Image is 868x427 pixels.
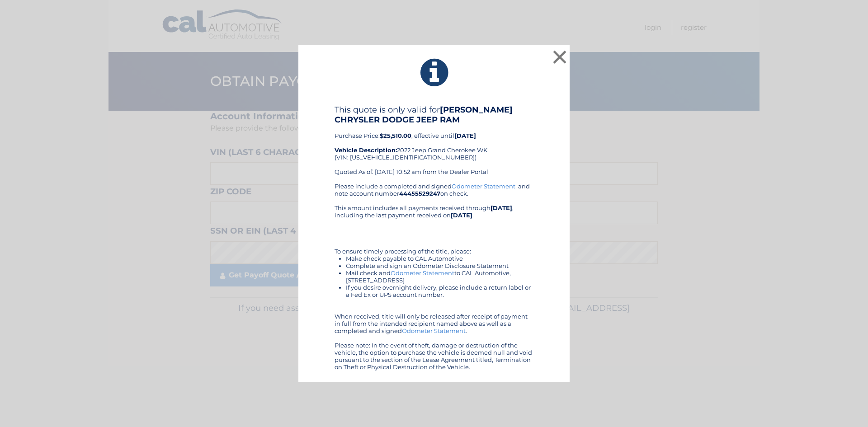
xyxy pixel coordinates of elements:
li: Mail check and to CAL Automotive, [STREET_ADDRESS] [346,269,533,284]
h4: This quote is only valid for [335,105,533,125]
strong: Vehicle Description: [335,146,397,154]
button: × [551,48,569,66]
li: Make check payable to CAL Automotive [346,255,533,262]
li: If you desire overnight delivery, please include a return label or a Fed Ex or UPS account number. [346,284,533,298]
a: Odometer Statement [452,183,515,190]
a: Odometer Statement [402,327,466,334]
b: 44455529247 [399,190,440,197]
b: [DATE] [491,204,512,211]
b: $25,510.00 [380,132,411,139]
a: Odometer Statement [391,269,454,277]
li: Complete and sign an Odometer Disclosure Statement [346,262,533,269]
b: [DATE] [451,211,472,219]
b: [DATE] [454,132,476,139]
b: [PERSON_NAME] CHRYSLER DODGE JEEP RAM [335,105,513,125]
div: Purchase Price: , effective until 2022 Jeep Grand Cherokee WK (VIN: [US_VEHICLE_IDENTIFICATION_NU... [335,105,533,183]
div: Please include a completed and signed , and note account number on check. This amount includes al... [335,183,533,371]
